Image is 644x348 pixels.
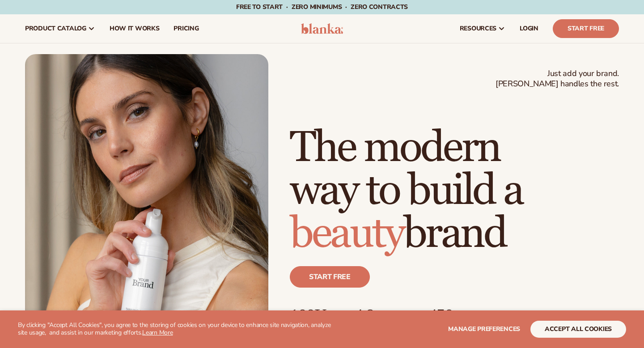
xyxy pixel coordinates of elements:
[460,25,496,32] span: resources
[453,14,513,43] a: resources
[25,25,86,32] span: product catalog
[448,321,520,338] button: Manage preferences
[290,127,619,255] h1: The modern way to build a brand
[110,25,160,32] span: How It Works
[174,25,199,32] span: pricing
[428,306,496,325] p: 450+
[496,68,619,89] span: Just add your brand. [PERSON_NAME] handles the rest.
[18,322,336,337] p: By clicking "Accept All Cookies", you agree to the storing of cookies on your device to enhance s...
[236,3,408,11] span: Free to start · ZERO minimums · ZERO contracts
[520,25,538,32] span: LOGIN
[102,14,167,43] a: How It Works
[301,23,343,34] img: logo
[18,14,102,43] a: product catalog
[448,325,520,333] span: Manage preferences
[290,306,336,325] p: 100K+
[553,19,619,38] a: Start Free
[290,208,403,260] span: beauty
[166,14,206,43] a: pricing
[513,14,546,43] a: LOGIN
[530,321,626,338] button: accept all cookies
[290,266,370,288] a: Start free
[354,306,410,325] p: 4.9
[142,328,173,337] a: Learn More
